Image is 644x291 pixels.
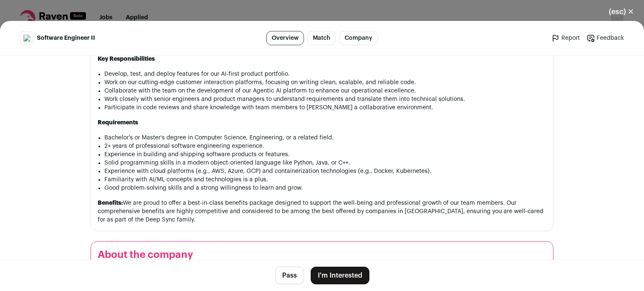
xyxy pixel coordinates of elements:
[104,87,546,95] li: Collaborate with the team on the development of our Agentic AI platform to enhance our operationa...
[307,31,336,45] a: Match
[98,200,123,206] strong: Benefits:
[104,95,546,103] li: Work closely with senior engineers and product managers to understand requirements and translate ...
[23,35,30,41] img: bbc4ede4edf4727d937f5ee69ae371dc18c739fe5690e5b861a7e6a302c369c7
[551,34,580,42] a: Report
[98,120,138,126] strong: Requirements
[311,267,369,284] button: I'm Interested
[104,167,546,175] li: Experience with cloud platforms (e.g., AWS, Azure, GCP) and containerization technologies (e.g., ...
[104,78,546,87] li: Work on our cutting-edge customer interaction platforms, focusing on writing clean, scalable, and...
[339,31,378,45] a: Company
[104,103,546,112] li: Participate in code reviews and share knowledge with team members to [PERSON_NAME] a collaborativ...
[275,267,304,284] button: Pass
[98,248,546,262] h2: About the company
[104,70,546,78] li: Develop, test, and deploy features for our AI-first product portfolio.
[599,3,644,21] button: Close modal
[37,34,95,42] span: Software Engineer II
[98,199,546,224] p: We are proud to offer a best-in-class benefits package designed to support the well-being and pro...
[104,150,546,159] li: Experience in building and shipping software products or features.
[104,184,546,192] li: Good problem-solving skills and a strong willingness to learn and grow.
[104,134,546,142] li: Bachelor's or Master's degree in Computer Science, Engineering, or a related field.
[104,175,546,184] li: Familiarity with AI/ML concepts and technologies is a plus.
[587,34,624,42] a: Feedback
[104,159,546,167] li: Solid programming skills in a modern object-oriented language like Python, Java, or C++.
[266,31,304,45] a: Overview
[98,56,155,62] strong: Key Responsibilities
[104,142,546,150] li: 2+ years of professional software engineering experience.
